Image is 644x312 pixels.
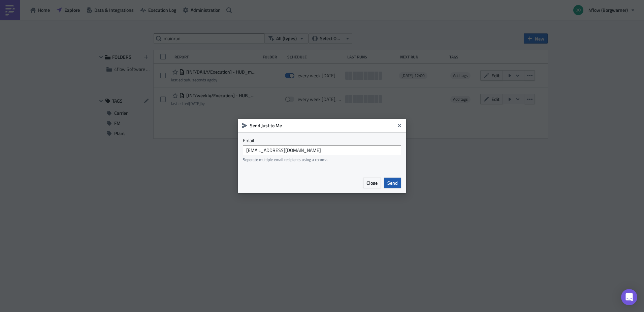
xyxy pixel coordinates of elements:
button: Close [394,121,405,131]
span: Close [366,179,378,186]
div: Open Intercom Messenger [621,289,637,305]
div: Seperate multiple email recipients using a comma. [243,157,401,162]
span: Send [387,179,398,186]
label: Email [243,137,401,144]
h6: Send Just to Me [250,123,395,129]
button: Send [384,178,401,188]
button: Close [363,178,381,188]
